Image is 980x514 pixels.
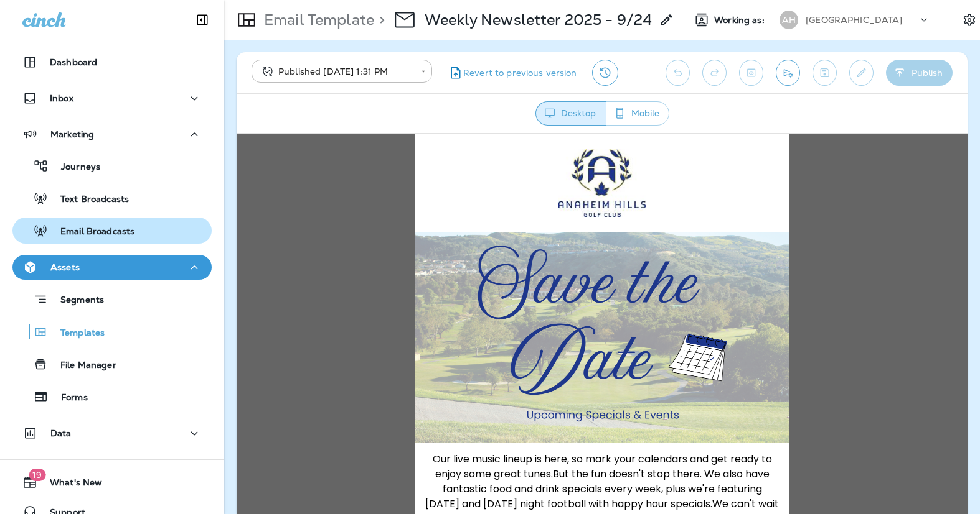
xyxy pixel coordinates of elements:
[48,360,116,372] p: File Manager
[12,286,212,313] button: Segments
[12,153,212,179] button: Journeys
[12,383,212,410] button: Forms
[780,11,798,29] div: AH
[50,93,73,103] p: Inbox
[37,477,102,492] span: What's New
[806,15,902,25] p: [GEOGRAPHIC_DATA]
[49,162,100,173] p: Journeys
[50,129,94,139] p: Marketing
[12,122,212,147] button: Marketing
[49,392,88,404] p: Forms
[50,57,97,67] p: Dashboard
[48,194,129,206] p: Text Broadcasts
[12,185,212,211] button: Text Broadcasts
[12,421,212,446] button: Data
[12,351,212,377] button: File Manager
[425,11,652,29] p: Weekly Newsletter 2025 - 9/24
[48,328,105,339] p: Templates
[260,65,412,78] div: Published [DATE] 1:31 PM
[326,363,542,392] span: We can't wait to see you soon!
[12,255,212,280] button: Assets
[179,99,552,309] img: Anaheim-Hills--Save-the-Date--Weekly-Newsletter---blog-1.png
[322,16,409,83] img: thumbnail_image002.jpg
[12,470,212,495] button: 19What's New
[259,11,374,29] p: Email Template
[12,319,212,345] button: Templates
[196,318,535,347] span: Our live music lineup is here, so mark your calendars and get ready to enjoy some great tunes.
[12,50,212,75] button: Dashboard
[463,67,577,79] span: Revert to previous version
[535,101,606,126] button: Desktop
[48,295,104,307] p: Segments
[776,60,800,86] button: Send test email
[48,226,134,238] p: Email Broadcasts
[606,101,669,126] button: Mobile
[189,333,533,377] span: But the fun doesn't stop there. We also have fantastic food and drink specials every week, plus w...
[374,11,385,29] p: >
[442,60,582,86] button: Revert to previous version
[50,262,80,272] p: Assets
[12,218,212,244] button: Email Broadcasts
[50,428,72,438] p: Data
[12,86,212,111] button: Inbox
[185,7,220,32] button: Collapse Sidebar
[714,15,767,25] span: Working as:
[592,60,618,86] button: View Changelog
[29,469,45,481] span: 19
